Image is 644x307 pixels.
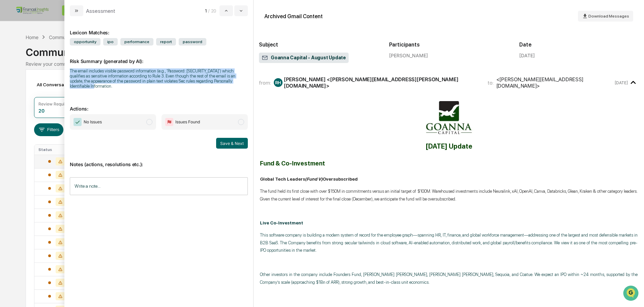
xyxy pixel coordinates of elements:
[49,34,104,40] div: Communications Archive
[13,132,42,139] span: Data Lookup
[38,108,45,114] div: 20
[7,75,43,80] div: Past conversations
[120,38,153,45] span: performance
[519,53,535,58] div: [DATE]
[323,177,358,182] span: Oversubscribed
[260,232,638,254] p: This software company is building a modern system of record for the employee graph—spanning HR, I...
[4,130,45,142] a: 🔎Data Lookup
[67,149,82,154] span: Pylon
[74,118,82,126] img: Checkmark
[70,38,100,45] span: opportunity
[56,92,58,97] span: •
[18,31,111,38] input: Clear
[7,120,12,126] div: 🖐️
[49,120,54,126] div: 🗄️
[26,41,618,58] div: Communications Archive
[496,76,613,89] div: <[PERSON_NAME][EMAIL_ADDRESS][DOMAIN_NAME]>
[262,55,346,61] span: Goanna Capital - August Update
[422,101,476,134] img: image2
[34,79,85,90] div: All Conversations
[274,78,283,87] div: RH
[389,53,508,58] div: [PERSON_NAME]
[389,41,508,48] h2: Participants
[48,149,82,154] a: Powered byPylon
[179,38,206,45] span: password
[260,160,325,167] span: Fund & Co-Investment
[615,80,628,85] time: Monday, August 11, 2025 at 2:35:34 AM
[60,92,74,97] span: [DATE]
[216,138,248,149] button: Save & Next
[34,123,63,136] button: Filters
[426,142,472,150] span: [DATE] Update
[260,271,638,286] p: Other investors in the company include Founders Fund, [PERSON_NAME] [PERSON_NAME], [PERSON_NAME] ...
[264,13,323,20] div: Archived Gmail Content
[7,133,12,139] div: 🔎
[70,68,248,89] div: The email includes visible password information (e.g., 'Password: [SECURITY_DATA]') which qualifi...
[26,34,38,40] div: Home
[46,117,86,129] a: 🗄️Attestations
[208,8,218,13] span: / 20
[488,80,494,86] span: to:
[21,92,55,97] span: [PERSON_NAME]
[578,11,633,22] button: Download Messages
[115,54,123,62] button: Start new chat
[56,120,84,126] span: Attestations
[4,117,46,129] a: 🖐️Preclearance
[205,8,207,13] span: 1
[26,61,618,67] div: Review your communication records across channels
[519,41,639,48] h2: Date
[70,22,248,35] div: Lexicon Matches:
[156,38,176,45] span: report
[70,153,248,167] p: Notes (actions, resolutions etc.):
[7,85,18,96] img: Jordan Ford
[259,80,271,86] span: from:
[305,177,323,182] span: (Fund V)
[259,41,378,48] h2: Subject
[38,101,71,106] div: Review Required
[86,8,115,14] div: Assessment
[30,58,93,64] div: We're available if you need us!
[7,52,19,64] img: 1746055101610-c473b297-6a78-478c-a979-82029cc54cd1
[70,50,248,64] p: Risk Summary (generated by AI):
[103,38,118,45] span: ipo
[105,73,123,82] button: See all
[70,98,248,112] p: Actions:
[16,7,49,14] img: logo
[165,118,173,126] img: Flag
[34,145,78,155] th: Status
[14,52,26,64] img: 8933085812038_c878075ebb4cc5468115_72.jpg
[260,177,305,182] span: Global Tech Leaders
[13,120,43,126] span: Preclearance
[588,14,629,19] span: Download Messages
[84,119,102,125] span: No Issues
[7,14,123,25] p: How can we help?
[284,76,479,89] div: [PERSON_NAME] <[PERSON_NAME][EMAIL_ADDRESS][PERSON_NAME][DOMAIN_NAME]>
[30,52,111,58] div: Start new chat
[260,220,303,225] strong: Live Co-Investment
[622,285,641,303] iframe: Open customer support
[260,189,638,202] span: The fund held its first close with over $150M in commitments versus an initial target of $100M. W...
[175,119,200,125] span: Issues Found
